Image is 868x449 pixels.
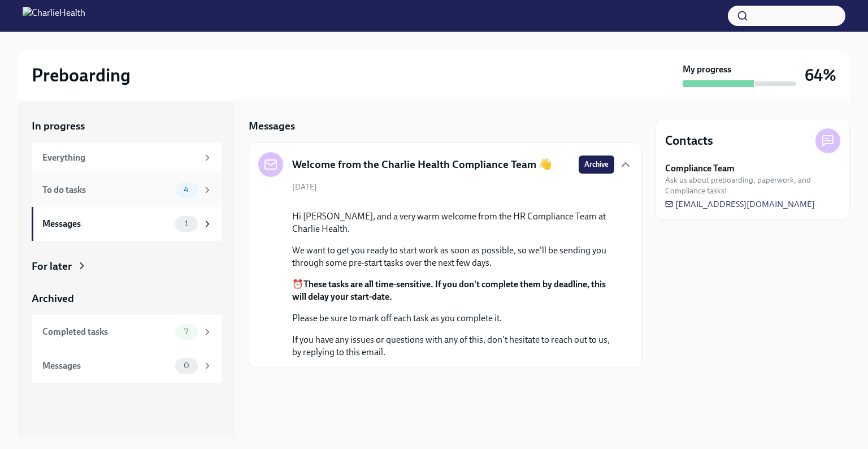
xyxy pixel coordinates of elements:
div: Completed tasks [42,326,171,338]
div: Everything [42,152,198,164]
p: We want to get you ready to start work as soon as possible, so we'll be sending you through some ... [292,244,614,269]
a: To do tasks4 [32,173,222,207]
span: Archive [584,159,609,170]
span: 4 [177,185,196,194]
a: Completed tasks7 [32,315,222,349]
a: For later [32,259,222,274]
p: ⏰ [292,278,614,303]
div: To do tasks [42,184,171,196]
strong: These tasks are all time-sensitive. If you don't complete them by deadline, this will delay your ... [292,279,606,302]
strong: Compliance Team [665,162,735,175]
a: Messages1 [32,207,222,241]
a: Archived [32,291,222,306]
img: CharlieHealth [23,7,85,25]
button: Archive [579,156,614,174]
span: [DATE] [292,182,317,192]
div: Messages [42,218,171,230]
p: Please be sure to mark off each task as you complete it. [292,312,614,325]
a: [EMAIL_ADDRESS][DOMAIN_NAME] [665,198,815,210]
h4: Contacts [665,132,713,149]
h5: Messages [249,119,295,133]
span: 1 [178,219,195,228]
span: 7 [177,327,195,336]
a: Messages0 [32,349,222,383]
div: For later [32,259,72,274]
h2: Preboarding [32,64,131,87]
a: In progress [32,119,222,133]
p: If you have any issues or questions with any of this, don't hesitate to reach out to us, by reply... [292,334,614,359]
h3: 64% [805,65,836,85]
a: Everything [32,143,222,173]
h5: Welcome from the Charlie Health Compliance Team 👋 [292,157,552,172]
strong: My progress [683,63,731,76]
div: Messages [42,360,171,372]
span: 0 [177,361,196,370]
span: Ask us about preboarding, paperwork, and Compliance tasks! [665,175,840,196]
p: Hi [PERSON_NAME], and a very warm welcome from the HR Compliance Team at Charlie Health. [292,210,614,235]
